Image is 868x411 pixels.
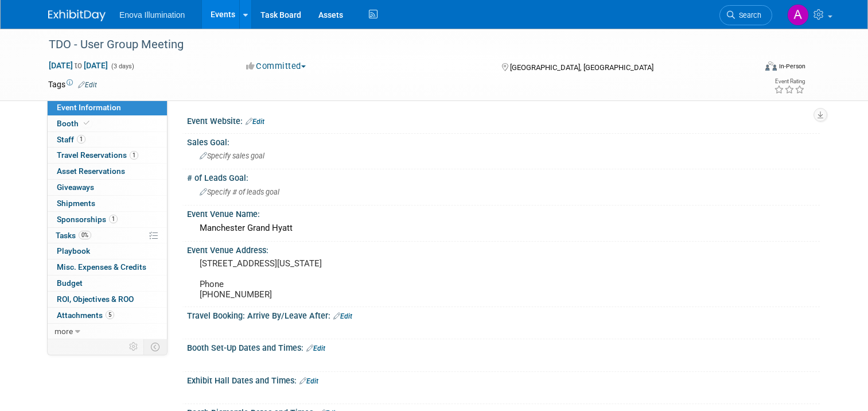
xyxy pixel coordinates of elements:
[48,259,167,275] a: Misc. Expenses & Credits
[48,180,167,195] a: Giveaways
[187,242,820,256] div: Event Venue Address:
[57,135,85,144] span: Staff
[787,4,809,26] img: Andrea Miller
[110,63,134,70] span: (3 days)
[48,116,167,131] a: Booth
[187,113,820,127] div: Event Website:
[299,377,318,385] a: Edit
[119,10,185,20] span: Enova Illumination
[200,152,264,160] span: Specify sales goal
[77,135,85,144] span: 1
[57,246,90,255] span: Playbook
[57,215,118,224] span: Sponsorships
[57,294,134,304] span: ROI, Objectives & ROO
[510,63,653,72] span: [GEOGRAPHIC_DATA], [GEOGRAPHIC_DATA]
[779,62,805,71] div: In-Person
[765,61,777,71] img: Format-Inperson.png
[48,308,167,323] a: Attachments5
[719,5,772,25] a: Search
[57,262,146,272] span: Misc. Expenses & Credits
[187,372,820,387] div: Exhibit Hall Dates and Times:
[48,243,167,259] a: Playbook
[187,134,820,148] div: Sales Goal:
[333,312,352,320] a: Edit
[78,81,97,89] a: Edit
[48,212,167,227] a: Sponsorships1
[48,228,167,243] a: Tasks0%
[200,188,279,196] span: Specify # of leads goal
[55,327,73,336] span: more
[57,119,92,128] span: Booth
[48,148,167,163] a: Travel Reservations1
[694,60,805,77] div: Event Format
[73,61,84,70] span: to
[84,120,89,126] i: Booth reservation complete
[48,324,167,339] a: more
[106,311,114,319] span: 5
[124,339,144,354] td: Personalize Event Tab Strip
[187,339,820,354] div: Booth Set-Up Dates and Times:
[774,79,805,84] div: Event Rating
[48,10,106,21] img: ExhibitDay
[187,307,820,322] div: Travel Booking: Arrive By/Leave After:
[187,205,820,220] div: Event Venue Name:
[57,150,138,160] span: Travel Reservations
[48,132,167,148] a: Staff1
[242,60,310,72] button: Committed
[196,219,811,237] div: Manchester Grand Hyatt
[48,79,97,90] td: Tags
[246,118,264,126] a: Edit
[56,231,91,240] span: Tasks
[57,166,125,176] span: Asset Reservations
[48,196,167,211] a: Shipments
[48,60,108,71] span: [DATE] [DATE]
[48,292,167,307] a: ROI, Objectives & ROO
[109,215,118,223] span: 1
[57,199,95,208] span: Shipments
[57,311,114,320] span: Attachments
[57,278,83,288] span: Budget
[57,183,94,192] span: Giveaways
[144,339,168,354] td: Toggle Event Tabs
[57,103,121,112] span: Event Information
[79,231,91,239] span: 0%
[735,11,761,20] span: Search
[306,344,325,352] a: Edit
[48,100,167,115] a: Event Information
[48,276,167,291] a: Budget
[130,151,138,160] span: 1
[187,169,820,184] div: # of Leads Goal:
[45,34,741,55] div: TDO - User Group Meeting
[48,164,167,179] a: Asset Reservations
[200,258,438,300] pre: [STREET_ADDRESS][US_STATE] Phone [PHONE_NUMBER]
